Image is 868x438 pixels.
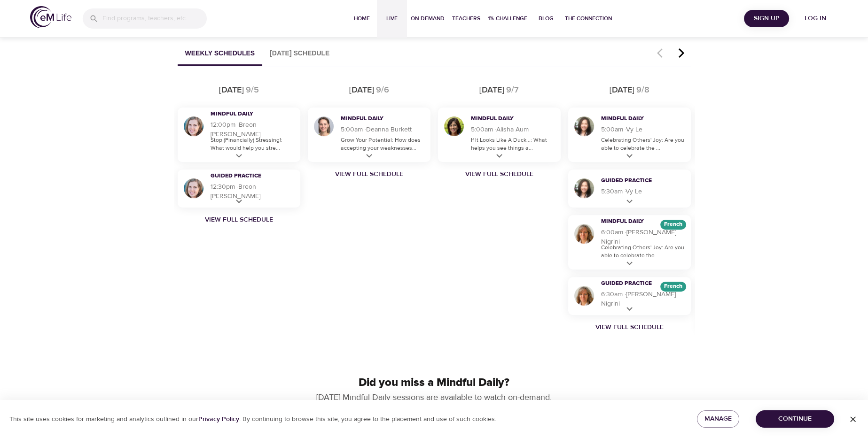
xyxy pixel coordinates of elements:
p: Celebrating Others' Joy: Are you able to celebrate the ... [601,244,686,260]
div: [DATE] [219,84,244,96]
button: Manage [697,410,739,428]
span: On-Demand [411,14,445,23]
p: Did you miss a Mindful Daily? [178,374,691,391]
div: The episodes in this programs will be in French [660,220,686,230]
button: [DATE] Schedule [262,42,337,66]
span: Teachers [452,14,480,23]
button: Weekly Schedules [178,42,263,66]
h5: 6:00am · [PERSON_NAME] Nigrini [601,228,686,246]
input: Find programs, teachers, etc... [102,8,207,29]
span: Blog [535,14,557,23]
a: View Full Schedule [564,323,695,332]
button: Sign Up [744,10,789,27]
div: 9/8 [636,84,649,96]
span: Continue [763,413,827,425]
p: Stop (Financially) Stressing!: What would help you stre... [211,136,296,152]
div: [DATE] [479,84,504,96]
h5: 6:30am · [PERSON_NAME] Nigrini [601,290,686,308]
h3: Guided Practice [601,280,674,288]
h3: Mindful Daily [341,115,414,123]
a: View Full Schedule [304,169,434,179]
span: The Connection [565,14,612,23]
div: 9/5 [246,84,259,96]
img: Deanna Burkett [313,115,335,138]
h3: Mindful Daily [601,115,674,123]
a: View Full Schedule [174,215,304,224]
h3: Mindful Daily [601,218,674,226]
div: 9/6 [376,84,389,96]
h5: 5:00am · Vy Le [601,125,686,134]
div: [DATE] [349,84,374,96]
p: Celebrating Others' Joy: Are you able to celebrate the ... [601,136,686,152]
h5: 5:00am · Deanna Burkett [341,125,426,134]
span: Live [381,14,403,23]
h3: Mindful Daily [471,115,544,123]
img: Melissa Nigrini [573,284,595,307]
img: Breon Michel [182,115,205,138]
a: View Full Schedule [434,169,564,179]
h3: Guided Practice [601,177,674,185]
h3: Mindful Daily [211,110,283,118]
span: Manage [704,413,732,425]
img: logo [30,6,71,28]
p: If It Looks Like A Duck...: What helps you see things a... [471,136,556,152]
span: Log in [797,13,834,24]
div: The episodes in this programs will be in French [660,282,686,292]
span: 1% Challenge [488,14,527,23]
h5: 12:30pm · Breon [PERSON_NAME] [211,182,296,201]
div: [DATE] [610,84,634,96]
img: Vy Le [573,115,595,138]
span: Sign Up [748,13,785,24]
h3: Guided Practice [211,172,283,180]
img: Vy Le [573,177,595,200]
img: Breon Michel [182,177,205,200]
h5: 5:30am · Vy Le [601,187,686,196]
p: [DATE] Mindful Daily sessions are available to watch on-demand. [258,391,610,404]
img: Melissa Nigrini [573,223,595,245]
div: 9/7 [506,84,519,96]
h5: 5:00am · Alisha Aum [471,125,556,134]
span: Home [351,14,373,23]
button: Continue [756,410,834,428]
p: Grow Your Potential: How does accepting your weaknesses... [341,136,426,152]
img: Alisha Aum [443,115,465,138]
h5: 12:00pm · Breon [PERSON_NAME] [211,120,296,139]
button: Log in [793,10,838,27]
a: Privacy Policy [198,415,239,423]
